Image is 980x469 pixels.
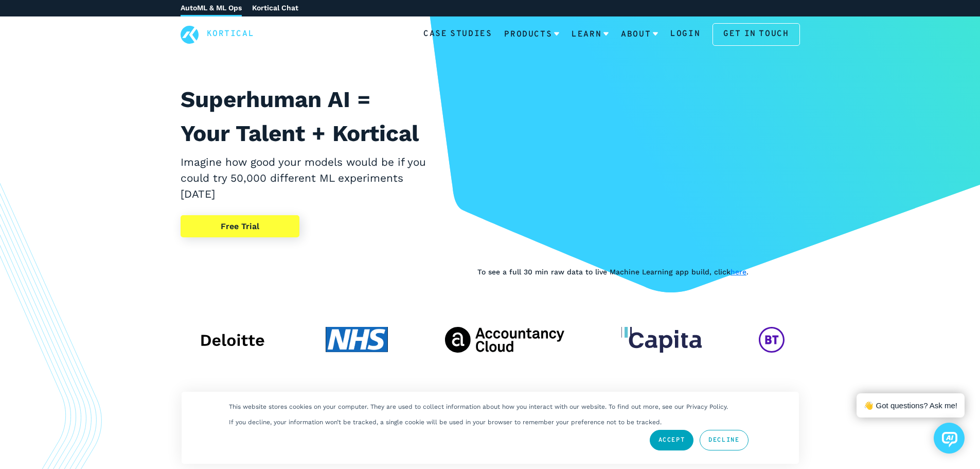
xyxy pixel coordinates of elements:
[650,430,694,450] a: Accept
[700,430,748,450] a: Decline
[229,403,728,410] p: This website stores cookies on your computer. They are used to collect information about how you ...
[621,327,702,353] img: Capita client logo
[730,268,746,276] a: here
[504,21,559,48] a: Products
[670,28,700,41] a: Login
[229,419,662,426] p: If you decline, your information won’t be tracked, a single cookie will be used in your browser t...
[477,82,799,264] iframe: YouTube video player
[326,327,388,353] img: NHS client logo
[759,327,785,353] img: BT Global Services client logo
[423,28,492,41] a: Case Studies
[181,82,429,150] h1: Superhuman AI = Your Talent + Kortical
[181,215,299,238] a: Free Trial
[712,23,799,46] a: Get in touch
[181,154,429,203] h2: Imagine how good your models would be if you could try 50,000 different ML experiments [DATE]
[196,327,269,353] img: Deloitte client logo
[207,28,255,41] a: Kortical
[445,327,565,353] img: The Accountancy Cloud client logo
[477,266,799,277] p: To see a full 30 min raw data to live Machine Learning app build, click .
[572,21,609,48] a: Learn
[621,21,658,48] a: About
